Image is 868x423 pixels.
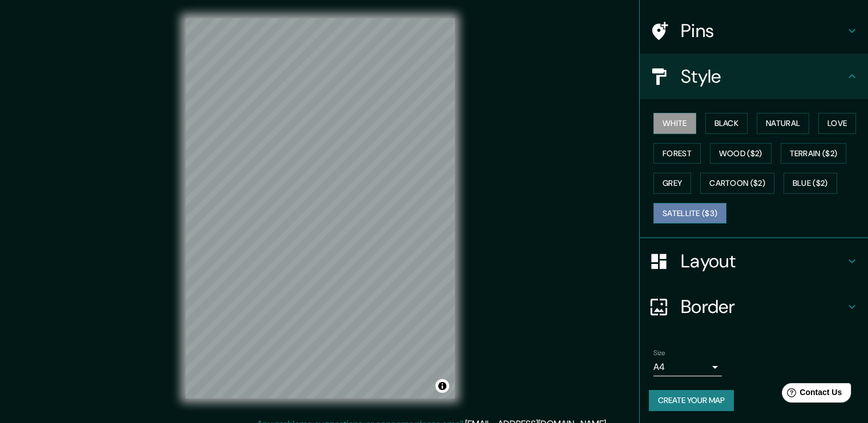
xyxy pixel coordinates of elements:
[784,173,837,194] button: Blue ($2)
[653,348,665,358] label: Size
[649,390,734,411] button: Create your map
[653,358,722,376] div: A4
[757,113,809,134] button: Natural
[640,238,868,284] div: Layout
[681,295,845,318] h4: Border
[640,8,868,54] div: Pins
[435,379,449,393] button: Toggle attribution
[766,379,855,410] iframe: Help widget launcher
[705,113,748,134] button: Black
[681,250,845,272] h4: Layout
[653,203,726,224] button: Satellite ($3)
[681,65,845,88] h4: Style
[653,173,691,194] button: Grey
[681,19,845,42] h4: Pins
[640,284,868,330] div: Border
[640,54,868,99] div: Style
[185,18,455,398] canvas: Map
[818,113,856,134] button: Love
[710,143,772,164] button: Wood ($2)
[781,143,847,164] button: Terrain ($2)
[700,173,774,194] button: Cartoon ($2)
[653,143,701,164] button: Forest
[653,113,696,134] button: White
